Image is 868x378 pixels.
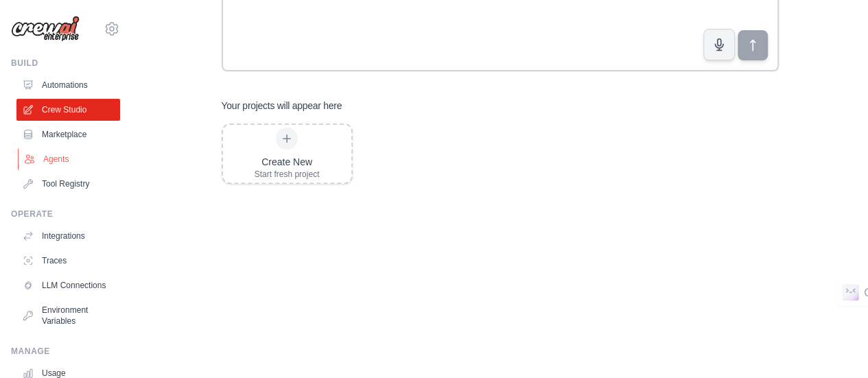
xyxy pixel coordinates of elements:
a: Environment Variables [16,299,120,332]
button: Click to speak your automation idea [703,29,735,60]
div: Build [11,58,120,69]
a: Crew Studio [16,99,120,121]
div: Operate [11,209,120,220]
a: Integrations [16,225,120,247]
iframe: Chat Widget [799,312,868,378]
div: Manage [11,346,120,357]
a: Tool Registry [16,173,120,195]
a: Marketplace [16,123,120,145]
a: LLM Connections [16,274,120,296]
div: Create New [255,155,320,169]
h3: Your projects will appear here [222,99,342,113]
div: Start fresh project [255,169,320,180]
img: Logo [11,16,80,42]
a: Traces [16,250,120,272]
a: Agents [18,148,121,170]
a: Automations [16,74,120,96]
